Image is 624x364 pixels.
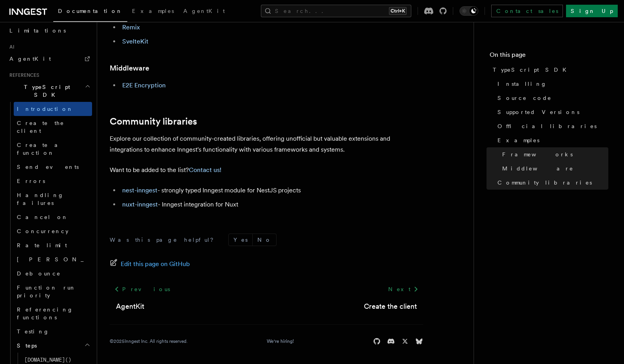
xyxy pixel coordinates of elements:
[261,5,411,17] button: Search...Ctrl+K
[493,66,571,74] span: TypeScript SDK
[502,165,573,172] span: Middleware
[499,147,608,161] a: Frameworks
[502,150,573,158] span: Frameworks
[122,187,157,194] a: nest-inngest
[6,44,14,50] span: AI
[110,165,423,176] p: Want to be added to the list?
[14,138,92,160] a: Create a function
[121,259,190,270] span: Edit this page on GitHub
[253,234,276,246] button: No
[116,301,144,312] a: AgentKit
[389,7,407,15] kbd: Ctrl+K
[6,24,92,38] a: Limitations
[127,2,179,21] a: Examples
[132,8,174,14] span: Examples
[17,256,132,263] span: [PERSON_NAME]
[497,136,539,144] span: Examples
[494,105,608,119] a: Supported Versions
[497,80,547,88] span: Installing
[490,63,608,77] a: TypeScript SDK
[494,176,608,190] a: Community libraries
[14,252,92,266] a: [PERSON_NAME]
[53,2,127,22] a: Documentation
[179,2,230,21] a: AgentKit
[490,50,608,63] h4: On this page
[17,284,76,299] span: Function run priority
[14,342,37,350] span: Steps
[110,63,149,74] a: Middleware
[17,106,73,112] span: Introduction
[6,83,85,99] span: TypeScript SDK
[9,27,66,34] span: Limitations
[17,242,67,248] span: Rate limit
[14,224,92,238] a: Concurrency
[14,302,92,324] a: Referencing functions
[17,192,64,206] span: Handling failures
[17,328,49,335] span: Testing
[14,174,92,188] a: Errors
[17,214,68,220] span: Cancel on
[14,266,92,281] a: Debounce
[267,338,294,344] a: We're hiring!
[110,116,197,127] a: Community libraries
[17,142,63,156] span: Create a function
[14,238,92,252] a: Rate limit
[494,91,608,105] a: Source code
[497,108,579,116] span: Supported Versions
[183,8,225,14] span: AgentKit
[110,259,190,270] a: Edit this page on GitHub
[110,236,219,244] p: Was this page helpful?
[14,188,92,210] a: Handling failures
[17,228,69,234] span: Concurrency
[499,161,608,176] a: Middleware
[120,185,423,196] li: - strongly typed Inngest module for NestJS projects
[17,178,45,184] span: Errors
[6,72,39,78] span: References
[17,270,61,277] span: Debounce
[110,338,188,344] div: © 2025 Inngest Inc. All rights reserved.
[383,282,423,296] a: Next
[566,5,618,17] a: Sign Up
[110,282,174,296] a: Previous
[14,160,92,174] a: Send events
[122,201,158,208] a: nuxt-inngest
[58,8,123,14] span: Documentation
[122,81,166,89] a: E2E Encryption
[497,179,592,187] span: Community libraries
[17,306,73,321] span: Referencing functions
[364,301,417,312] a: Create the client
[6,52,92,66] a: AgentKit
[24,357,71,363] span: [DOMAIN_NAME]()
[122,24,140,31] a: Remix
[494,77,608,91] a: Installing
[229,234,252,246] button: Yes
[459,6,478,16] button: Toggle dark mode
[17,164,79,170] span: Send events
[122,38,148,45] a: SvelteKit
[189,166,221,174] a: Contact us!
[497,94,552,102] span: Source code
[14,339,92,353] button: Steps
[14,281,92,302] a: Function run priority
[14,116,92,138] a: Create the client
[14,102,92,116] a: Introduction
[491,5,563,17] a: Contact sales
[14,210,92,224] a: Cancel on
[17,120,64,134] span: Create the client
[14,324,92,339] a: Testing
[6,80,92,102] button: TypeScript SDK
[120,199,423,210] li: - Inngest integration for Nuxt
[494,133,608,147] a: Examples
[9,56,51,62] span: AgentKit
[494,119,608,133] a: Official libraries
[497,122,597,130] span: Official libraries
[110,133,423,155] p: Explore our collection of community-created libraries, offering unofficial but valuable extension...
